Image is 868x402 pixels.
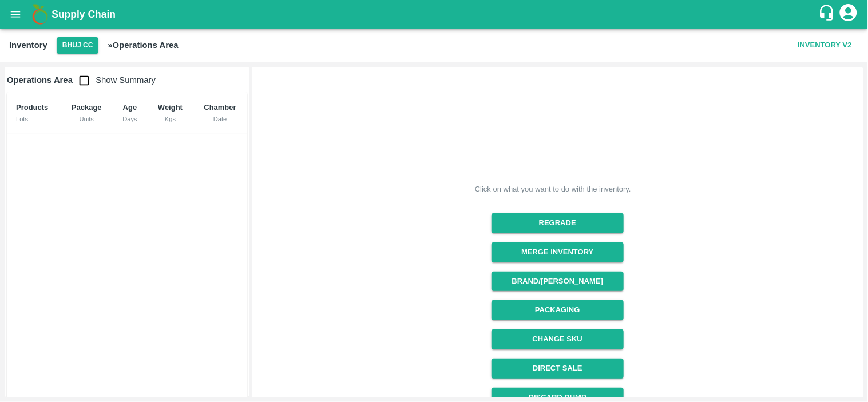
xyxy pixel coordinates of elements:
button: Regrade [492,213,624,233]
button: Direct Sale [492,359,624,379]
div: Click on what you want to do with the inventory. [475,184,631,195]
button: Change SKU [492,329,624,349]
b: Operations Area [7,75,73,85]
button: Packaging [492,300,624,320]
div: Kgs [157,114,184,124]
div: Date [203,114,238,124]
b: Chamber [204,103,236,112]
b: Inventory [9,41,47,50]
button: Inventory V2 [794,35,857,55]
div: account of current user [838,2,859,26]
div: Units [70,114,103,124]
img: logo [29,3,51,26]
button: open drawer [2,1,29,27]
b: Package [72,103,102,112]
div: Lots [16,114,51,124]
b: Supply Chain [51,9,116,20]
b: Weight [158,103,183,112]
b: » Operations Area [108,41,178,50]
button: Merge Inventory [492,242,624,262]
div: Days [121,114,138,124]
span: Show Summary [73,75,156,85]
b: Age [123,103,137,112]
b: Products [16,103,48,112]
a: Supply Chain [51,6,818,22]
div: customer-support [818,4,838,25]
button: Select DC [57,37,99,54]
button: Brand/[PERSON_NAME] [492,272,624,292]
